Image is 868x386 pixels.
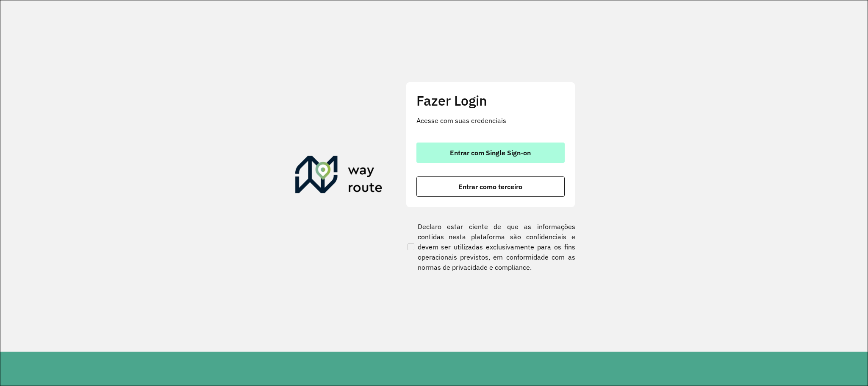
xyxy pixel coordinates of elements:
span: Entrar com Single Sign-on [450,149,531,156]
h2: Fazer Login [416,92,565,109]
img: Roteirizador AmbevTech [295,156,383,196]
span: Entrar como terceiro [458,183,522,190]
label: Declaro estar ciente de que as informações contidas nesta plataforma são confidenciais e devem se... [406,221,575,272]
button: button [416,143,565,163]
button: button [416,176,565,197]
p: Acesse com suas credenciais [416,115,565,126]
